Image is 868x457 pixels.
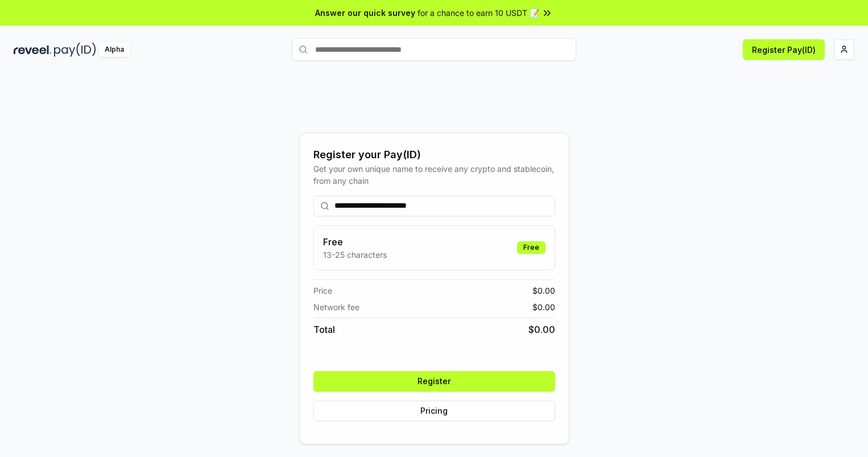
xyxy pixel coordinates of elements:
[528,323,555,336] span: $ 0.00
[315,7,415,19] span: Answer our quick survey
[313,401,555,421] button: Pricing
[313,371,555,392] button: Register
[532,285,555,297] span: $ 0.00
[323,249,387,261] p: 13-25 characters
[313,285,332,297] span: Price
[743,39,825,60] button: Register Pay(ID)
[313,163,555,187] div: Get your own unique name to receive any crypto and stablecoin, from any chain
[323,235,387,249] h3: Free
[54,43,96,57] img: pay_id
[313,323,335,336] span: Total
[532,301,555,313] span: $ 0.00
[313,301,359,313] span: Network fee
[418,7,539,19] span: for a chance to earn 10 USDT 📝
[98,43,130,57] div: Alpha
[14,43,52,57] img: reveel_dark
[517,241,545,254] div: Free
[313,147,555,163] div: Register your Pay(ID)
